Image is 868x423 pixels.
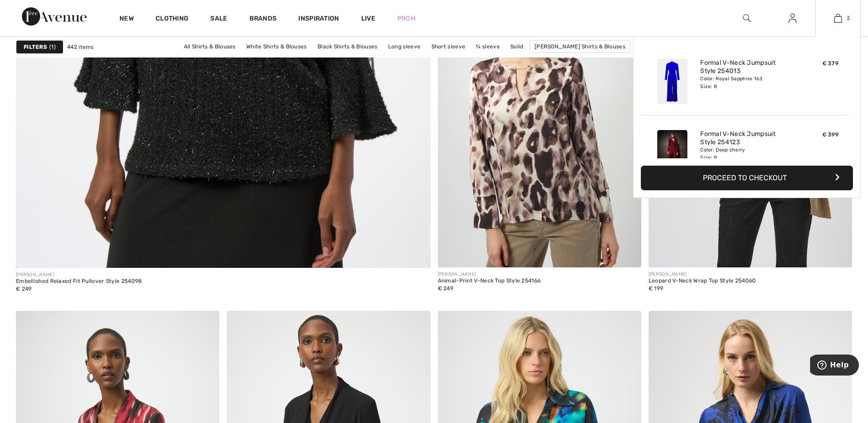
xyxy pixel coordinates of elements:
[16,272,142,278] div: [PERSON_NAME]
[781,13,804,24] a: Sign In
[49,43,56,51] span: 1
[179,41,240,52] a: All Shirts & Blouses
[700,146,790,161] div: Color: Deep cherry Size: 8
[210,15,227,24] a: Sale
[657,130,687,175] img: Formal V-Neck Jumpsuit Style 254123
[816,13,860,24] a: 3
[120,15,134,24] a: New
[700,130,790,146] a: Formal V-Neck Jumpsuit Style 254123
[657,59,687,104] img: Formal V-Neck Jumpsuit Style 254013
[438,271,541,278] div: [PERSON_NAME]
[361,14,375,23] a: Live
[24,43,47,51] strong: Filters
[789,13,796,24] img: My Info
[16,286,32,292] span: € 249
[743,13,751,24] img: search the website
[16,278,142,285] div: Embellished Relaxed Fit Pullover Style 254098
[822,131,839,138] span: € 399
[649,271,756,278] div: [PERSON_NAME]
[249,15,277,24] a: Brands
[700,75,790,90] div: Color: Royal Sapphire 163 Size: 8
[156,15,188,24] a: Clothing
[298,15,339,24] span: Inspiration
[438,278,541,284] div: Animal-Print V-Neck Top Style 254166
[641,166,853,190] button: Proceed to Checkout
[847,14,850,22] span: 3
[632,41,714,52] a: [PERSON_NAME] & Blouses
[438,285,454,292] span: € 249
[822,60,839,67] span: € 379
[506,41,528,52] a: Solid
[810,355,859,377] iframe: Opens a widget where you can find more information
[530,40,630,53] a: [PERSON_NAME] Shirts & Blouses
[471,41,504,52] a: ¾ sleeve
[242,41,312,52] a: White Shirts & Blouses
[834,13,842,24] img: My Bag
[384,41,425,52] a: Long sleeve
[427,41,470,52] a: Short sleeve
[397,14,416,23] a: Prom
[649,285,664,292] span: € 199
[22,7,87,26] img: 1ère Avenue
[700,59,790,75] a: Formal V-Neck Jumpsuit Style 254013
[67,43,94,51] span: 442 items
[313,41,382,52] a: Black Shirts & Blouses
[649,278,756,284] div: Leopard V-Neck Wrap Top Style 254060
